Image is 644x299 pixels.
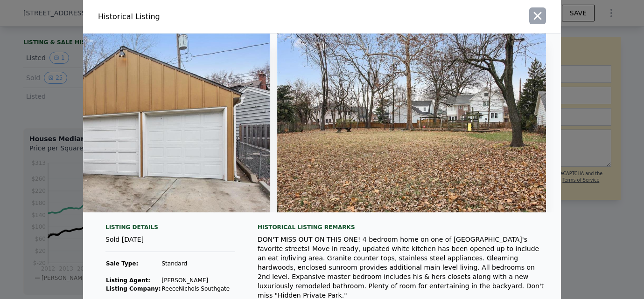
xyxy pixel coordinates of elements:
[161,276,230,285] td: [PERSON_NAME]
[105,235,235,252] div: Sold [DATE]
[106,277,150,284] strong: Listing Agent:
[106,285,161,292] strong: Listing Company:
[277,34,546,212] img: Property Img
[98,11,318,22] div: Historical Listing
[258,224,546,231] div: Historical Listing remarks
[105,224,235,235] div: Listing Details
[161,285,230,293] td: ReeceNichols Southgate
[161,259,230,268] td: Standard
[0,34,270,212] img: Property Img
[106,260,138,267] strong: Sale Type:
